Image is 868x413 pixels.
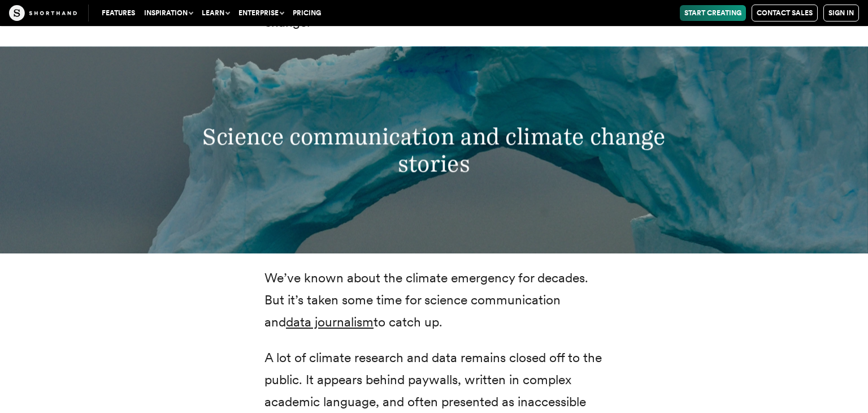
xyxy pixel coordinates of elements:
a: Contact Sales [752,5,818,21]
button: Learn [197,5,234,21]
button: Enterprise [234,5,288,21]
a: data journalism [286,314,374,330]
a: Sign in [823,5,859,21]
img: The Craft [9,5,77,21]
button: Inspiration [140,5,197,21]
a: Pricing [288,5,325,21]
h3: Science communication and climate change stories [170,123,698,177]
a: Features [97,5,140,21]
p: We’ve known about the climate emergency for decades. But it’s taken some time for science communi... [264,267,604,333]
a: Start Creating [680,5,746,21]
